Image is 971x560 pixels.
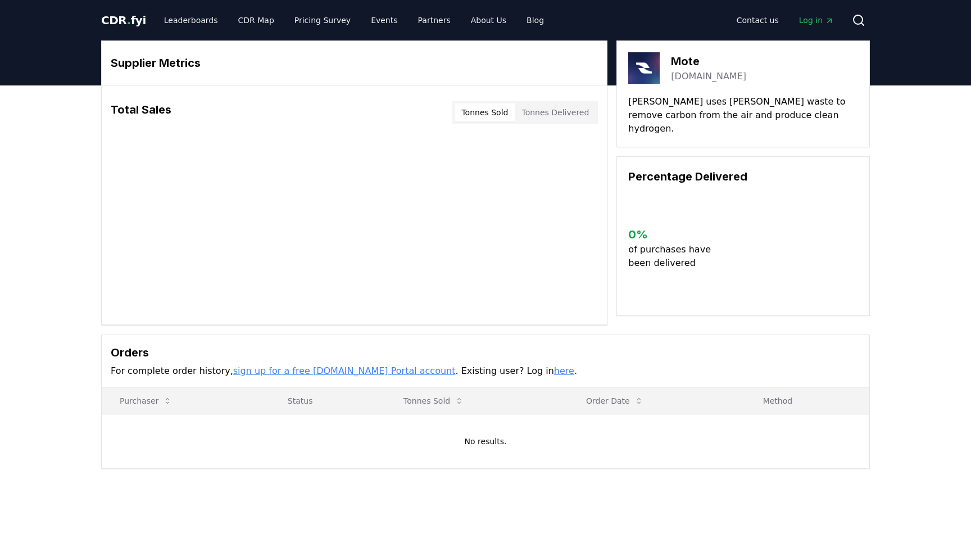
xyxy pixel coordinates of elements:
[102,414,869,468] td: No results.
[111,364,860,378] p: For complete order history, . Existing user? Log in .
[111,55,598,71] h3: Supplier Metrics
[279,395,376,407] p: Status
[101,13,146,27] span: CDR fyi
[518,10,553,30] a: Blog
[577,390,652,412] button: Order Date
[754,395,860,407] p: Method
[127,13,131,27] span: .
[462,10,515,30] a: About Us
[671,53,746,70] h3: Mote
[728,10,843,30] nav: Main
[394,390,473,412] button: Tonnes Sold
[728,10,788,30] a: Contact us
[362,10,406,30] a: Events
[554,365,574,376] a: here
[155,10,227,30] a: Leaderboards
[285,10,360,30] a: Pricing Survey
[409,10,460,30] a: Partners
[155,10,553,30] nav: Main
[790,10,843,30] a: Log in
[111,344,860,361] h3: Orders
[628,95,858,136] p: [PERSON_NAME] uses [PERSON_NAME] waste to remove carbon from the air and produce clean hydrogen.
[628,243,720,270] p: of purchases have been delivered
[229,10,283,30] a: CDR Map
[111,101,171,124] h3: Total Sales
[628,168,858,185] h3: Percentage Delivered
[233,365,456,376] a: sign up for a free [DOMAIN_NAME] Portal account
[455,103,515,121] button: Tonnes Sold
[515,103,596,121] button: Tonnes Delivered
[628,52,660,84] img: Mote-logo
[111,390,181,412] button: Purchaser
[799,15,834,26] span: Log in
[101,12,146,28] a: CDR.fyi
[671,70,746,83] a: [DOMAIN_NAME]
[628,226,720,243] h3: 0 %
